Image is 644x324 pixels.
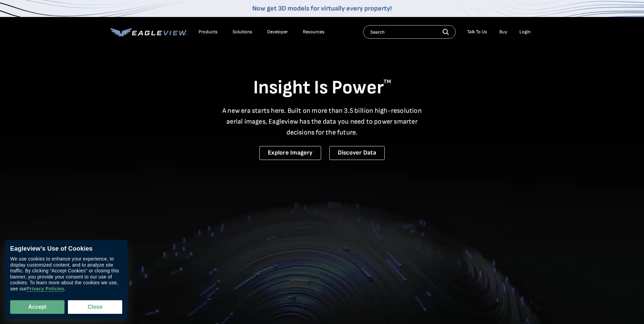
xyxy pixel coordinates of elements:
a: Privacy Policies [26,286,64,292]
a: Discover Data [329,146,385,160]
a: Developer [267,29,288,35]
div: Resources [303,29,325,35]
sup: TM [384,78,391,85]
p: A new era starts here. Built on more than 3.5 billion high-resolution aerial images, Eagleview ha... [218,105,426,138]
button: Accept [10,300,65,314]
div: Eagleview’s Use of Cookies [10,245,122,253]
a: Explore Imagery [259,146,321,160]
div: Login [519,29,531,35]
button: Close [68,300,122,314]
div: Solutions [233,29,252,35]
div: Talk To Us [467,29,487,35]
div: We use cookies to enhance your experience, to display customized content, and to analyze site tra... [10,256,122,292]
a: Now get 3D models for virtually every property! [252,4,392,13]
div: Products [199,29,218,35]
input: Search [363,25,456,39]
h1: Insight Is Power [110,76,534,100]
a: Buy [499,29,507,35]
